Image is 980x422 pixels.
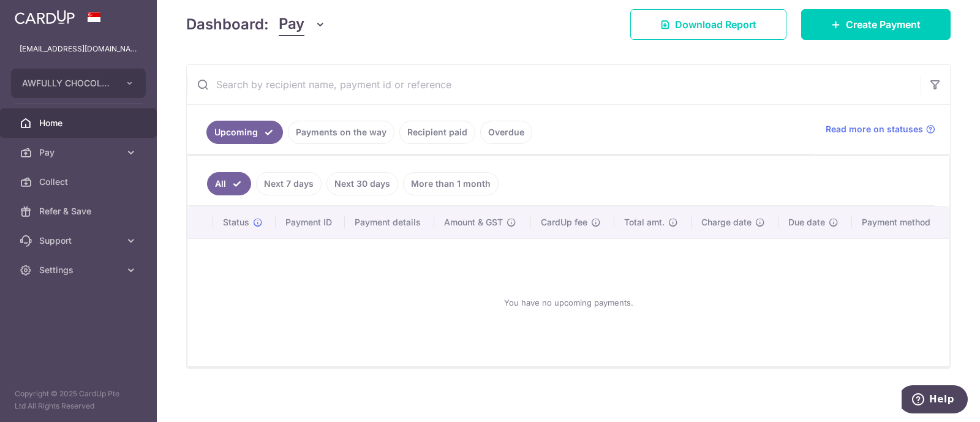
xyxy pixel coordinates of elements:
[11,69,146,98] button: AWFULLY CHOCOLATE PTE LTD
[541,216,587,228] span: CardUp fee
[39,264,120,276] span: Settings
[826,123,923,135] span: Read more on statuses
[187,65,921,104] input: Search by recipient name, payment id or reference
[326,172,398,195] a: Next 30 days
[39,235,120,247] span: Support
[288,121,394,144] a: Payments on the way
[39,176,120,188] span: Collect
[399,121,475,144] a: Recipient paid
[186,13,269,36] h4: Dashboard:
[20,43,137,55] p: [EMAIL_ADDRESS][DOMAIN_NAME]
[675,17,756,32] span: Download Report
[444,216,503,228] span: Amount & GST
[22,77,113,89] span: AWFULLY CHOCOLATE PTE LTD
[39,146,120,159] span: Pay
[15,10,75,24] img: CardUp
[39,205,120,217] span: Refer & Save
[276,206,345,238] th: Payment ID
[206,121,283,144] a: Upcoming
[256,172,322,195] a: Next 7 days
[223,216,249,228] span: Status
[345,206,435,238] th: Payment details
[624,216,665,228] span: Total amt.
[403,172,499,195] a: More than 1 month
[902,385,968,416] iframe: Opens a widget where you can find more information
[630,9,786,40] a: Download Report
[701,216,752,228] span: Charge date
[202,249,935,356] div: You have no upcoming payments.
[826,123,935,135] a: Read more on statuses
[480,121,532,144] a: Overdue
[801,9,951,40] a: Create Payment
[788,216,825,228] span: Due date
[846,17,921,32] span: Create Payment
[279,13,326,36] button: Pay
[279,13,304,36] span: Pay
[852,206,949,238] th: Payment method
[39,117,120,129] span: Home
[207,172,251,195] a: All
